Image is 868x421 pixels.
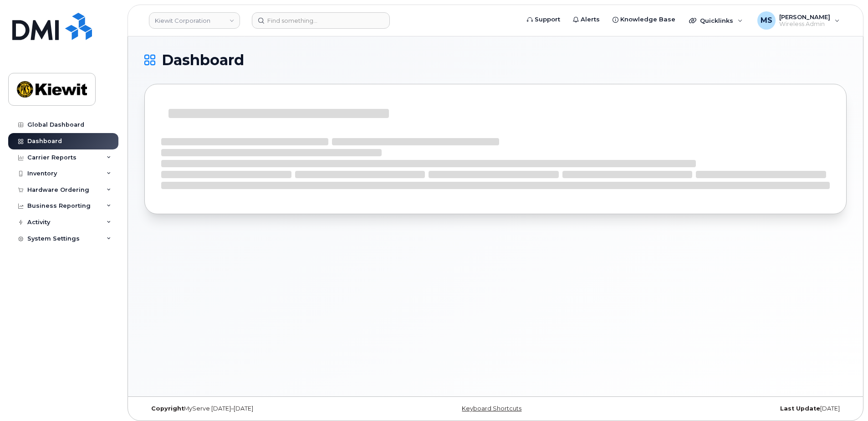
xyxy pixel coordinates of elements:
span: Dashboard [162,53,244,67]
div: MyServe [DATE]–[DATE] [144,405,378,412]
div: [DATE] [613,405,847,412]
strong: Copyright [151,405,184,412]
strong: Last Update [780,405,820,412]
a: Keyboard Shortcuts [462,405,521,412]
